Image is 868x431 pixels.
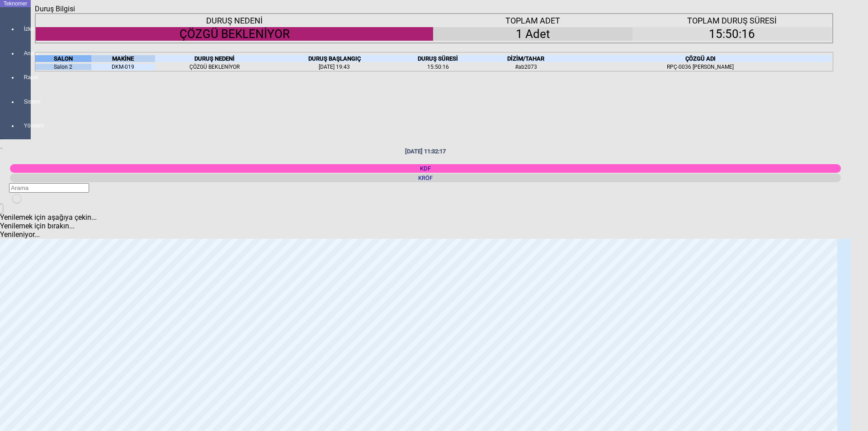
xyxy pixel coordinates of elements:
div: TOPLAM ADET [433,16,632,25]
div: DURUŞ NEDENİ [36,16,433,25]
div: [DATE] 19:43 [274,64,394,70]
div: MAKİNE [91,55,155,62]
div: TOPLAM DURUŞ SÜRESİ [632,16,832,25]
div: 15:50:16 [632,27,832,41]
div: 1 Adet [433,27,632,41]
div: Salon 2 [35,64,91,70]
div: DURUŞ BAŞLANGIÇ [274,55,394,62]
div: Duruş Bilgisi [35,5,79,13]
div: DKM-019 [91,64,155,70]
div: DURUŞ SÜRESİ [394,55,482,62]
div: 15:50:16 [394,64,482,70]
div: DİZİM/TAHAR [482,55,570,62]
div: DURUŞ NEDENİ [155,55,275,62]
div: ÇÖZGÜ BEKLENİYOR [155,64,275,70]
div: #ab2073 [482,64,570,70]
div: ÇÖZGÜ BEKLENİYOR [36,27,433,41]
div: SALON [35,55,91,62]
div: RPÇ-0036 [PERSON_NAME] [570,64,831,70]
div: ÇÖZGÜ ADI [570,55,831,62]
